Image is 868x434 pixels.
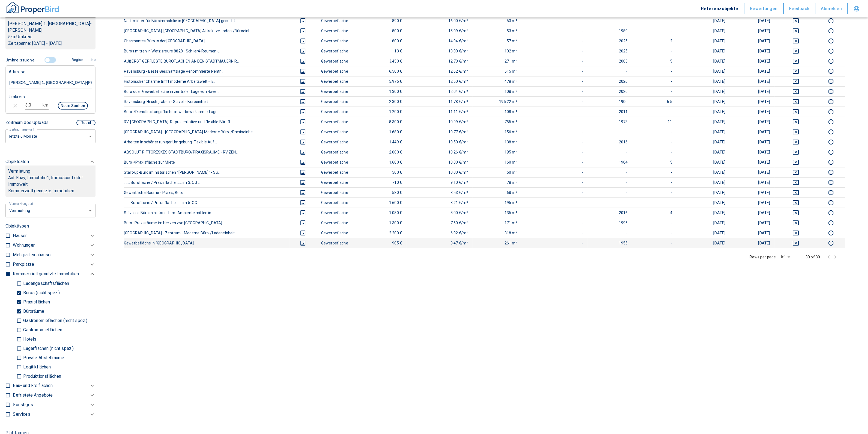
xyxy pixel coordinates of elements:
[632,177,677,187] td: -
[294,119,312,125] button: images
[821,230,841,236] button: report this listing
[522,107,587,117] td: -
[362,117,406,127] td: 8.300 €
[294,68,312,75] button: images
[677,167,730,177] td: [DATE]
[13,260,96,269] div: Parkplätze
[362,177,406,187] td: 710 €
[76,120,96,125] button: Reset
[124,76,289,86] th: Historischer Charme trifft moderne Arbeitswelt – E...
[362,56,406,66] td: 3.450 €
[587,76,632,86] td: 2026
[406,26,472,36] td: 15,09 €/m²
[406,117,472,127] td: 10,99 €/m²
[406,56,472,66] td: 12,73 €/m²
[522,117,587,127] td: -
[317,86,362,96] td: Gewerbefläche
[317,96,362,107] td: Gewerbefläche
[13,401,33,408] p: Sonstiges
[294,230,312,236] button: images
[587,117,632,127] td: 1973
[821,48,841,54] button: report this listing
[124,26,289,36] th: [GEOGRAPHIC_DATA]-[GEOGRAPHIC_DATA] Attraktive Laden-/Büroeinh...
[13,271,79,277] p: Kommerziell genutzte Immobilien
[294,28,312,34] button: images
[587,26,632,36] td: 1980
[779,220,813,226] button: deselect this listing
[124,117,289,127] th: RV-[GEOGRAPHIC_DATA]: Repräsentative und flexible Bürofl...
[8,40,93,47] p: Zeitspanne: [DATE] - [DATE]
[317,16,362,26] td: Gewerbefläche
[124,46,289,56] th: Büros mitten in Wetzisreure 88281 Schlier4-Reumen-...
[317,187,362,197] td: Gewerbefläche
[821,119,841,125] button: report this listing
[522,177,587,187] td: -
[730,137,774,147] td: [DATE]
[472,107,521,117] td: 108 m²
[779,119,813,125] button: deselect this listing
[779,98,813,105] button: deselect this listing
[784,3,816,14] button: Feedback
[522,86,587,96] td: -
[677,56,730,66] td: [DATE]
[317,127,362,137] td: Gewerbefläche
[317,177,362,187] td: Gewerbefläche
[43,102,48,108] p: km
[821,199,841,206] button: report this listing
[5,1,60,14] img: ProperBird Logo and Home Button
[779,129,813,135] button: deselect this listing
[522,187,587,197] td: -
[13,410,96,419] div: Services
[821,108,841,115] button: report this listing
[779,68,813,75] button: deselect this listing
[294,149,312,155] button: images
[677,147,730,157] td: [DATE]
[317,167,362,177] td: Gewerbefläche
[13,392,53,398] p: Befristete Angebote
[632,137,677,147] td: -
[696,3,744,14] button: Referenzobjekte
[124,66,289,76] th: Ravensburg - Beste Geschäftslage Renommierte Penth...
[779,48,813,54] button: deselect this listing
[294,139,312,145] button: images
[779,253,792,261] div: 50
[70,55,96,65] button: Regionssuche
[677,66,730,76] td: [DATE]
[8,20,93,34] p: [PERSON_NAME] 1, [GEOGRAPHIC_DATA]-[PERSON_NAME]
[821,169,841,176] button: report this listing
[587,147,632,157] td: -
[5,119,49,126] p: Zeitraum des Uploads
[8,168,31,175] p: Vermietung
[362,167,406,177] td: 500 €
[472,147,521,157] td: 195 m²
[472,96,521,107] td: 195.22 m²
[362,36,406,46] td: 800 €
[472,187,521,197] td: 68 m²
[13,231,96,241] div: Häuser
[58,102,88,110] button: Neue Suchen
[522,157,587,167] td: -
[294,209,312,216] button: images
[406,46,472,56] td: 13,00 €/m²
[362,66,406,76] td: 6.500 €
[472,46,521,56] td: 102 m²
[522,127,587,137] td: -
[317,107,362,117] td: Gewerbefläche
[13,381,96,391] div: Bau- und Freiflächen
[13,400,96,410] div: Sonstiges
[317,137,362,147] td: Gewerbefläche
[744,3,784,14] button: Bewertungen
[406,36,472,46] td: 14,04 €/m²
[362,26,406,36] td: 800 €
[730,66,774,76] td: [DATE]
[587,157,632,167] td: 1904
[730,177,774,187] td: [DATE]
[677,127,730,137] td: [DATE]
[8,175,93,188] p: Auf Ebay, Immobilie1, Immoscout oder Immowelt
[124,96,289,107] th: Ravensburg-Hirschgraben - Stilvolle Büroeinheit i...
[362,76,406,86] td: 5.975 €
[362,197,406,208] td: 1.600 €
[522,36,587,46] td: -
[362,86,406,96] td: 1.300 €
[779,58,813,64] button: deselect this listing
